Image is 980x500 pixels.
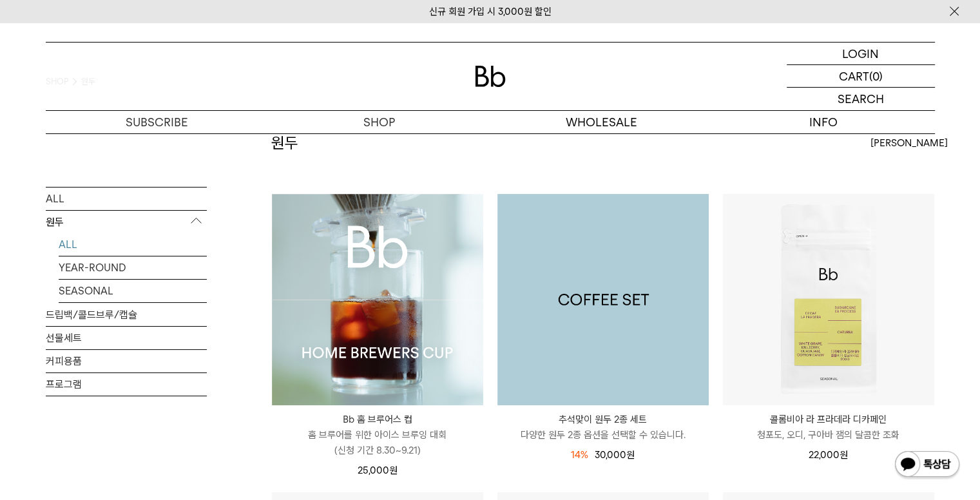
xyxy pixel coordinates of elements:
[59,256,207,279] a: YEAR-ROUND
[497,194,709,405] img: 1000001199_add2_013.jpg
[272,427,483,458] p: 홈 브루어를 위한 아이스 브루잉 대회 (신청 기간 8.30~9.21)
[272,412,483,427] p: Bb 홈 브루어스 컵
[497,412,709,427] p: 추석맞이 원두 2종 세트
[497,194,709,405] a: 추석맞이 원두 2종 세트
[271,132,298,154] h2: 원두
[626,449,635,461] span: 원
[713,111,935,133] p: INFO
[595,449,635,461] span: 30,000
[389,465,398,476] span: 원
[894,450,961,481] img: 카카오톡 채널 1:1 채팅 버튼
[787,65,935,88] a: CART (0)
[787,43,935,65] a: LOGIN
[723,412,934,443] a: 콜롬비아 라 프라데라 디카페인 청포도, 오디, 구아바 잼의 달콤한 조화
[59,280,207,302] a: SEASONAL
[838,88,884,110] p: SEARCH
[46,187,207,210] a: ALL
[272,194,483,405] img: Bb 홈 브루어스 컵
[46,111,268,133] a: SUBSCRIBE
[59,233,207,256] a: ALL
[46,303,207,326] a: 드립백/콜드브루/캡슐
[497,412,709,443] a: 추석맞이 원두 2종 세트 다양한 원두 2종 옵션을 선택할 수 있습니다.
[46,350,207,372] a: 커피용품
[571,447,588,463] div: 14%
[839,65,869,87] p: CART
[809,449,848,461] span: 22,000
[272,412,483,458] a: Bb 홈 브루어스 컵 홈 브루어를 위한 아이스 브루잉 대회(신청 기간 8.30~9.21)
[46,211,207,234] p: 원두
[723,427,934,443] p: 청포도, 오디, 구아바 잼의 달콤한 조화
[869,65,883,87] p: (0)
[358,465,398,476] span: 25,000
[842,43,879,64] p: LOGIN
[46,327,207,349] a: 선물세트
[268,111,490,133] a: SHOP
[723,194,934,405] img: 콜롬비아 라 프라데라 디카페인
[870,135,948,151] span: [PERSON_NAME]
[475,66,506,87] img: 로고
[840,449,848,461] span: 원
[46,373,207,396] a: 프로그램
[497,427,709,443] p: 다양한 원두 2종 옵션을 선택할 수 있습니다.
[490,111,713,133] p: WHOLESALE
[723,412,934,427] p: 콜롬비아 라 프라데라 디카페인
[429,6,552,17] a: 신규 회원 가입 시 3,000원 할인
